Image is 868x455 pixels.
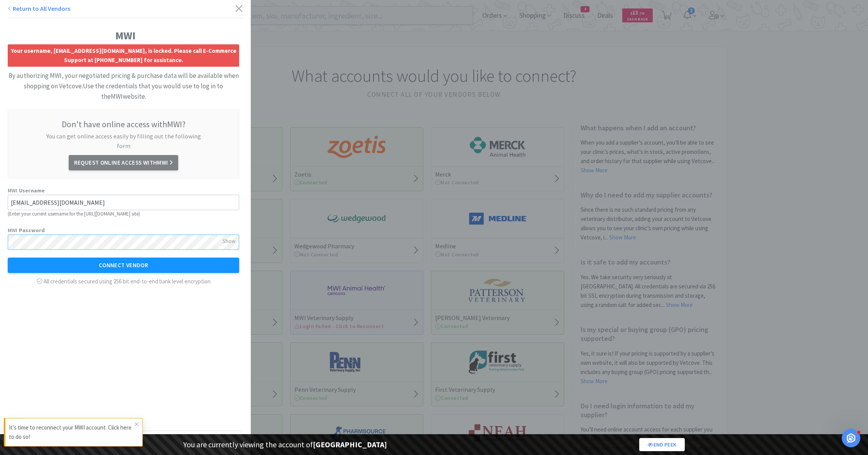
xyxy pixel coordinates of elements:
[842,429,860,447] iframe: Intercom live chat
[8,226,45,234] label: MWI
[8,71,239,102] h2: By authorizing MWI, your negotiated pricing & purchase data will be available when shopping on Ve...
[8,258,239,273] button: Connect Vendor
[16,118,231,131] h1: Don't have online access with MWI ?
[223,234,235,248] div: Show
[41,131,206,151] p: You can get online access easily by filling out the following form
[10,46,237,65] p: Your username, [EMAIL_ADDRESS][DOMAIN_NAME], is locked. Please call E-Commerce Support at [PHONE_...
[8,210,239,218] p: ( Enter your current username for the [URL][DOMAIN_NAME] site )
[8,186,45,195] label: MWI
[639,438,685,451] a: End Peek
[8,27,243,44] h1: MWI
[19,227,45,234] strong: Password
[313,440,387,449] strong: [GEOGRAPHIC_DATA]
[83,82,223,101] span: Use the credentials that you would use to log in to the MWI website.
[183,438,387,451] p: You are currently viewing the account of
[9,423,135,442] p: It's time to reconnect your MWI account. Click here to do so!
[8,5,70,12] a: Return to All Vendors
[8,273,239,286] div: All credentials secured using 256 bit end-to-end bank level encryption
[69,155,179,170] a: Request Online Access withMWI
[19,187,45,194] strong: Username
